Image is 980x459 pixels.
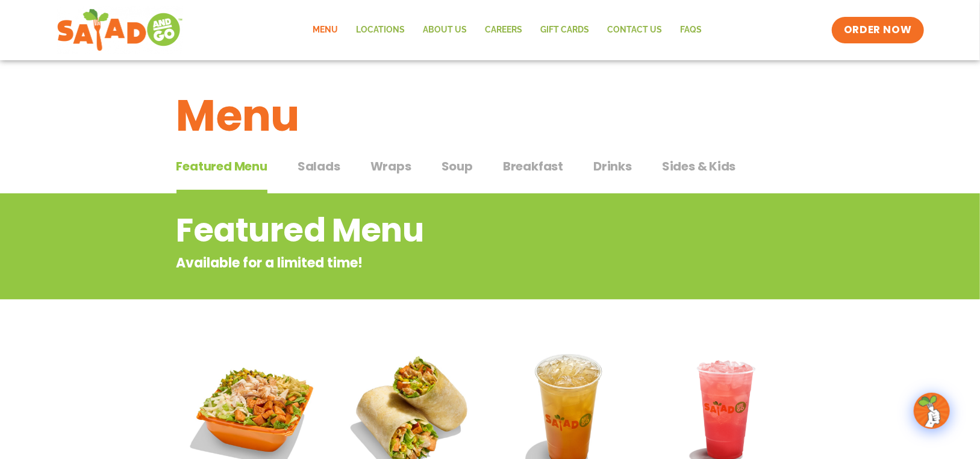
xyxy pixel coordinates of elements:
[662,157,736,175] span: Sides & Kids
[176,253,707,273] p: Available for a limited time!
[593,157,632,175] span: Drinks
[298,157,340,175] span: Salads
[476,16,532,44] a: Careers
[832,17,923,43] a: ORDER NOW
[414,16,476,44] a: About Us
[57,6,184,54] img: new-SAG-logo-768×292
[304,16,711,44] nav: Menu
[844,23,911,37] span: ORDER NOW
[442,157,473,175] span: Soup
[176,157,267,175] span: Featured Menu
[503,157,563,175] span: Breakfast
[176,153,804,194] div: Tabbed content
[370,157,411,175] span: Wraps
[532,16,599,44] a: GIFT CARDS
[176,206,707,255] h2: Featured Menu
[348,16,414,44] a: Locations
[176,83,804,148] h1: Menu
[599,16,672,44] a: Contact Us
[672,16,711,44] a: FAQs
[915,394,949,428] img: wpChatIcon
[304,16,348,44] a: Menu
